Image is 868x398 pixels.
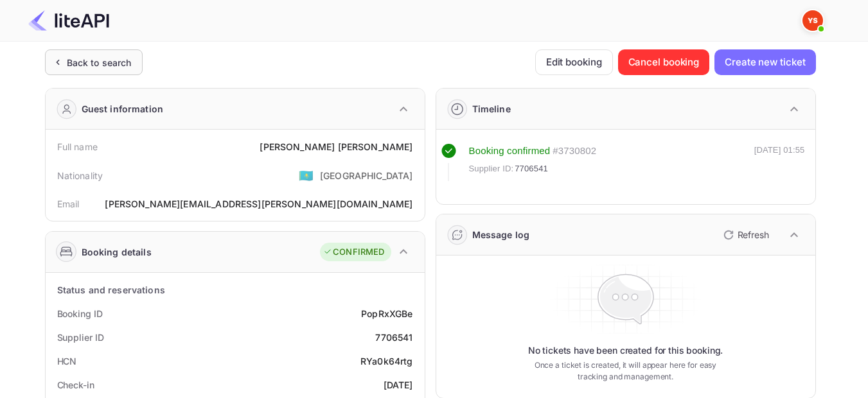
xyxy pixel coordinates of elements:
[472,228,530,241] div: Message log
[472,102,511,116] div: Timeline
[105,197,412,211] div: [PERSON_NAME][EMAIL_ADDRESS][PERSON_NAME][DOMAIN_NAME]
[618,49,710,75] button: Cancel booking
[57,331,104,344] div: Supplier ID
[361,307,412,320] div: PopRxXGBe
[57,197,80,211] div: Email
[360,354,413,368] div: RYa0k64rtg
[82,102,164,116] div: Guest information
[28,10,109,31] img: LiteAPI Logo
[57,378,94,392] div: Check-in
[375,331,412,344] div: 7706541
[535,49,613,75] button: Edit booking
[323,246,384,259] div: CONFIRMED
[524,359,727,383] p: Once a ticket is created, it will appear here for easy tracking and management.
[469,162,514,175] span: Supplier ID:
[57,354,77,368] div: HCN
[469,144,551,159] div: Booking confirmed
[57,140,98,153] div: Full name
[57,283,165,297] div: Status and reservations
[67,56,132,69] div: Back to search
[57,169,103,182] div: Nationality
[57,307,103,320] div: Booking ID
[82,245,152,259] div: Booking details
[754,144,805,181] div: [DATE] 01:55
[714,49,815,75] button: Create new ticket
[528,344,723,357] p: No tickets have been created for this booking.
[802,10,823,31] img: Yandex Support
[260,140,412,153] div: [PERSON_NAME] [PERSON_NAME]
[738,228,769,241] p: Refresh
[299,164,314,187] span: United States
[553,144,596,159] div: # 3730802
[320,169,413,182] div: [GEOGRAPHIC_DATA]
[716,225,774,245] button: Refresh
[515,162,548,175] span: 7706541
[384,378,413,392] div: [DATE]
